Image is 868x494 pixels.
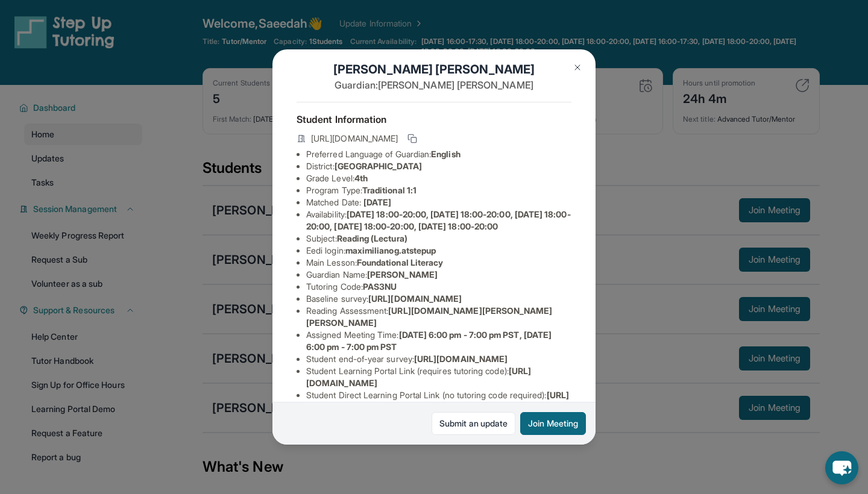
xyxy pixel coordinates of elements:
li: Reading Assessment : [306,305,571,329]
p: Guardian: [PERSON_NAME] [PERSON_NAME] [297,78,571,92]
li: Matched Date: [306,196,571,208]
li: Baseline survey : [306,293,571,305]
button: chat-button [825,451,858,484]
li: Student Learning Portal Link (requires tutoring code) : [306,365,571,389]
li: Preferred Language of Guardian: [306,148,571,160]
a: Submit an update [432,412,515,435]
li: Availability: [306,208,571,233]
span: maximilianog.atstepup [345,245,436,255]
li: Main Lesson : [306,257,571,269]
li: Tutoring Code : [306,281,571,293]
img: Close Icon [573,63,582,72]
li: Grade Level: [306,172,571,184]
span: [DATE] 18:00-20:00, [DATE] 18:00-20:00, [DATE] 18:00-20:00, [DATE] 18:00-20:00, [DATE] 18:00-20:00 [306,209,571,231]
span: [DATE] 6:00 pm - 7:00 pm PST, [DATE] 6:00 pm - 7:00 pm PST [306,330,552,352]
li: Subject : [306,233,571,245]
span: [GEOGRAPHIC_DATA] [335,161,422,171]
li: Guardian Name : [306,269,571,281]
button: Copy link [405,131,420,146]
span: Traditional 1:1 [362,185,417,195]
li: District: [306,160,571,172]
span: [URL][DOMAIN_NAME][PERSON_NAME][PERSON_NAME] [306,305,553,328]
li: Student end-of-year survey : [306,353,571,365]
span: [PERSON_NAME] [367,269,438,280]
h4: Student Information [297,112,571,127]
li: Eedi login : [306,245,571,257]
span: Foundational Literacy [357,257,443,267]
h1: [PERSON_NAME] [PERSON_NAME] [297,61,571,78]
span: [URL][DOMAIN_NAME] [311,133,398,145]
span: [DATE] [363,197,391,207]
span: PAS3NU [363,281,397,292]
button: Join Meeting [520,412,586,435]
li: Student Direct Learning Portal Link (no tutoring code required) : [306,389,571,413]
span: 4th [354,173,368,183]
span: English [431,149,461,159]
li: Program Type: [306,184,571,196]
span: [URL][DOMAIN_NAME] [414,354,508,364]
span: Reading (Lectura) [337,233,407,243]
li: Assigned Meeting Time : [306,329,571,353]
span: [URL][DOMAIN_NAME] [368,293,462,304]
